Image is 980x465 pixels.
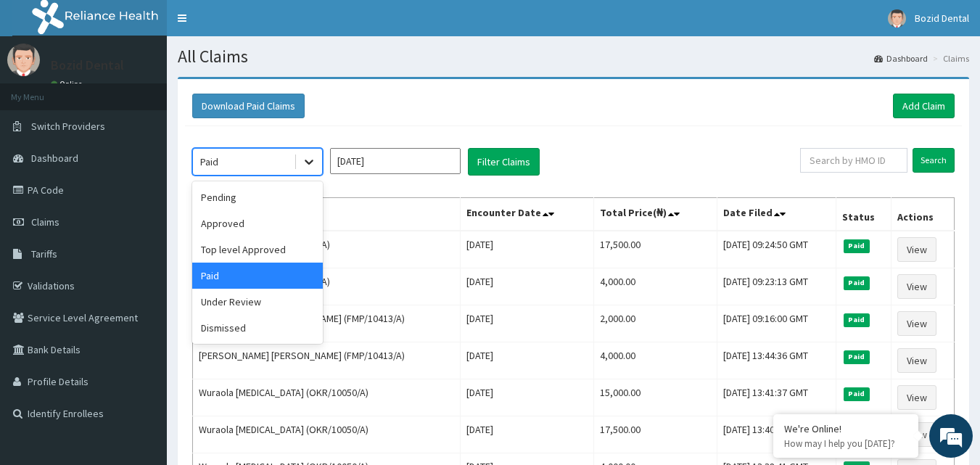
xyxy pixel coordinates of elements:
th: Name [193,198,461,231]
span: Bozid Dental [915,12,969,25]
div: Dismissed [192,315,323,341]
th: Date Filed [717,198,836,231]
td: 2,000.00 [593,305,717,342]
a: View [897,311,936,336]
div: Under Review [192,289,323,315]
span: Dashboard [31,152,78,165]
td: [DATE] 13:44:36 GMT [717,342,836,379]
td: Wuraola [MEDICAL_DATA] (OKR/10050/A) [193,416,461,453]
span: Claims [31,215,59,229]
th: Actions [891,198,954,231]
a: Dashboard [874,52,928,65]
td: [PERSON_NAME] (PFT/10004/A) [193,231,461,268]
a: Online [51,79,86,89]
span: Paid [844,387,870,400]
a: View [897,237,936,262]
td: [DATE] [460,231,593,268]
input: Search by HMO ID [800,148,907,173]
h1: All Claims [178,47,969,66]
td: [PERSON_NAME] [PERSON_NAME] (FMP/10413/A) [193,305,461,342]
div: Chat with us now [75,81,244,100]
div: Top level Approved [192,236,323,263]
td: 4,000.00 [593,342,717,379]
th: Encounter Date [460,198,593,231]
input: Search [913,148,955,173]
img: User Image [888,9,906,28]
textarea: Type your message and hit 'Enter' [7,310,276,361]
div: Paid [200,155,218,169]
div: Pending [192,184,323,210]
div: Paid [192,263,323,289]
a: Add Claim [893,94,955,118]
a: View [897,385,936,410]
td: [DATE] 09:23:13 GMT [717,268,836,305]
td: 17,500.00 [593,416,717,453]
td: [PERSON_NAME] (PFT/10004/A) [193,268,461,305]
td: 4,000.00 [593,268,717,305]
span: Paid [844,276,870,289]
td: [DATE] 13:41:37 GMT [717,379,836,416]
span: Tariffs [31,247,57,260]
td: [DATE] 13:40:24 GMT [717,416,836,453]
span: Paid [844,239,870,252]
div: Minimize live chat window [238,7,273,42]
a: View [897,348,936,373]
div: Approved [192,210,323,236]
button: Filter Claims [468,148,540,176]
td: [DATE] 09:16:00 GMT [717,305,836,342]
p: Bozid Dental [51,59,124,72]
img: d_794563401_company_1708531726252_794563401 [27,73,59,109]
td: [DATE] [460,342,593,379]
a: View [897,274,936,299]
td: 15,000.00 [593,379,717,416]
td: [DATE] [460,379,593,416]
th: Status [836,198,892,231]
span: We're online! [84,140,200,287]
td: Wuraola [MEDICAL_DATA] (OKR/10050/A) [193,379,461,416]
img: User Image [7,44,40,76]
p: How may I help you today? [784,437,907,450]
button: Download Paid Claims [192,94,305,118]
td: [DATE] 09:24:50 GMT [717,231,836,268]
span: Paid [844,350,870,363]
th: Total Price(₦) [593,198,717,231]
td: [PERSON_NAME] [PERSON_NAME] (FMP/10413/A) [193,342,461,379]
li: Claims [929,52,969,65]
div: We're Online! [784,422,907,435]
span: Switch Providers [31,120,105,133]
span: Paid [844,313,870,326]
td: 17,500.00 [593,231,717,268]
input: Select Month and Year [330,148,461,174]
td: [DATE] [460,305,593,342]
td: [DATE] [460,268,593,305]
td: [DATE] [460,416,593,453]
